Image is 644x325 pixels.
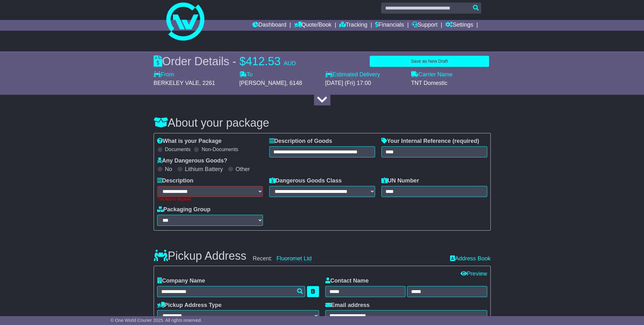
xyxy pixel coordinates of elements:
[165,166,172,173] label: No
[445,20,473,31] a: Settings
[253,255,444,262] div: Recent:
[412,20,437,31] a: Support
[252,20,286,31] a: Dashboard
[185,166,223,173] label: Lithium Battery
[325,302,370,309] label: Email address
[325,71,405,78] label: Estimated Delivery
[154,250,246,262] h3: Pickup Address
[199,80,215,86] span: , 2261
[370,56,489,67] button: Save as New Draft
[239,55,246,68] span: $
[284,60,296,67] span: AUD
[375,20,404,31] a: Financials
[325,80,405,87] div: [DATE] (Fri) 17:00
[460,271,487,277] a: Preview
[277,255,312,262] a: Fluoromet Ltd
[157,197,263,201] div: This field is required.
[111,318,202,323] span: © One World Courier 2025. All rights reserved.
[246,55,281,68] span: 412.53
[269,138,332,145] label: Description of Goods
[154,54,296,68] div: Order Details -
[411,80,491,87] div: TNT Domestic
[201,146,238,152] label: Non-Documents
[236,166,250,173] label: Other
[450,255,490,262] a: Address Book
[381,138,479,145] label: Your Internal Reference (required)
[157,138,222,145] label: What is your Package
[339,20,367,31] a: Tracking
[157,157,227,164] label: Any Dangerous Goods?
[325,277,369,284] label: Contact Name
[157,206,211,213] label: Packaging Group
[286,80,302,86] span: , 6148
[411,71,453,78] label: Carrier Name
[381,177,419,184] label: UN Number
[294,20,331,31] a: Quote/Book
[157,277,205,284] label: Company Name
[154,117,491,129] h3: About your package
[154,80,199,86] span: BERKELEY VALE
[239,71,253,78] label: To
[157,302,222,309] label: Pickup Address Type
[269,177,342,184] label: Dangerous Goods Class
[239,80,286,86] span: [PERSON_NAME]
[157,177,194,184] label: Description
[165,146,191,152] label: Documents
[154,71,174,78] label: From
